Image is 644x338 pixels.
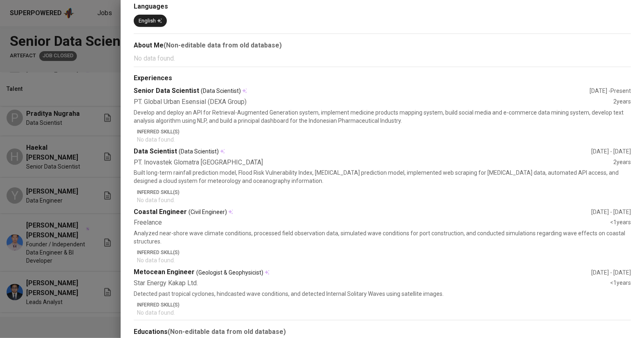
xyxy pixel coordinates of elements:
[134,108,631,125] p: Develop and deploy an API for Retrieval-Augmented Generation system, implement medicine products ...
[134,2,631,11] div: Languages
[134,327,631,337] div: Educations
[137,196,631,204] p: No data found.
[196,268,263,277] span: (Geologist & Geophysicist)
[137,249,631,256] p: Inferred Skill(s)
[134,279,610,288] div: Star Energy Kakap Ltd.
[137,189,631,196] p: Inferred Skill(s)
[134,169,631,185] p: Built long-term rainfall prediction model, Flood Risk Vulnerability Index, [MEDICAL_DATA] predict...
[139,17,162,25] div: English
[134,41,631,50] div: About Me
[137,309,631,317] p: No data found.
[164,41,282,49] b: (Non-editable data from old database)
[137,128,631,135] p: Inferred Skill(s)
[137,301,631,309] p: Inferred Skill(s)
[591,147,631,155] div: [DATE] - [DATE]
[613,158,631,167] div: 2 years
[134,218,610,228] div: Freelance
[201,87,241,95] span: (Data Scientist)
[134,229,631,246] p: Analyzed near-shore wave climate conditions, processed field observation data, simulated wave con...
[134,268,591,277] div: Metocean Engineer
[134,147,591,156] div: Data Scientist
[590,87,631,95] div: [DATE] - Present
[591,268,631,277] div: [DATE] - [DATE]
[591,208,631,216] div: [DATE] - [DATE]
[134,290,631,298] p: Detected past tropical cyclones, hindcasted wave conditions, and detected Internal Solitary Waves...
[610,279,631,288] div: <1 years
[610,218,631,228] div: <1 years
[188,208,227,216] span: (Civil Engineer)
[179,147,219,155] span: (Data Scientist)
[134,158,613,167] div: PT. Inovastek Glomatra [GEOGRAPHIC_DATA]
[134,86,590,96] div: Senior Data Scientist
[137,135,631,144] p: No data found.
[168,328,286,336] b: (Non-editable data from old database)
[134,54,631,63] p: No data found.
[137,256,631,264] p: No data found.
[134,97,613,107] div: PT. Global Urban Esensial (DEXA Group)
[613,97,631,107] div: 2 years
[134,207,591,217] div: Coastal Engineer
[134,74,631,83] div: Experiences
